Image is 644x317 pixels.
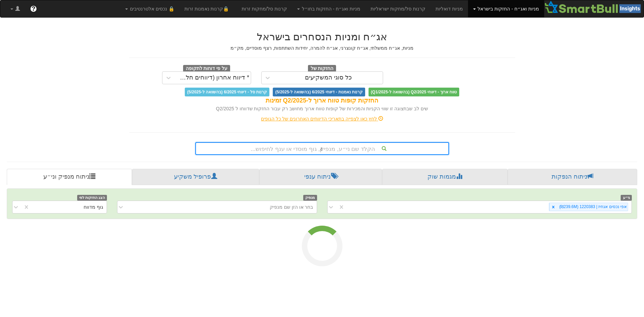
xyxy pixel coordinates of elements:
[259,169,382,185] a: ניתוח ענפי
[305,74,352,81] div: כל סוגי המשקיעים
[303,195,317,201] span: מנפיק
[179,0,237,17] a: 🔒קרנות נאמנות זרות
[129,31,515,42] h2: אג״ח ומניות הנסחרים בישראל
[31,5,35,12] span: ?
[120,0,179,17] a: 🔒 נכסים אלטרנטיבים
[7,169,132,185] a: ניתוח מנפיק וני״ע
[129,96,515,105] div: החזקות קופות טווח ארוך ל-Q2/2025 זמינות
[84,204,103,210] div: גוף מדווח
[382,169,508,185] a: מגמות שוק
[129,46,515,51] h5: מניות, אג״ח ממשלתי, אג״ח קונצרני, אג״ח להמרה, יחידות השתתפות, רצף מוסדיים, מק״מ
[621,195,632,201] span: ני״ע
[544,0,644,14] img: Smartbull
[365,0,430,17] a: קרנות סל/מחקות ישראליות
[25,0,42,17] a: ?
[508,169,637,185] a: ניתוח הנפקות
[124,115,520,122] div: לחץ כאן לצפייה בתאריכי הדיווחים האחרונים של כל הגופים
[430,0,468,17] a: מניות דואליות
[183,65,230,72] span: על פי דוחות לתקופה
[196,143,448,154] div: הקלד שם ני״ע, מנפיק, גוף מוסדי או ענף לחיפוש...
[369,88,459,96] span: טווח ארוך - דיווחי Q2/2025 (בהשוואה ל-Q1/2025)
[557,203,628,211] div: אפי נכסים אגחיז | 1220383 (₪239.6M)
[77,195,107,201] span: הצג החזקות לפי
[468,0,544,17] a: מניות ואג״ח - החזקות בישראל
[270,204,313,210] div: בחר או הזן שם מנפיק
[237,0,292,17] a: קרנות סל/מחקות זרות
[185,88,269,96] span: קרנות סל - דיווחי 6/2025 (בהשוואה ל-5/2025)
[176,74,249,81] div: * דיווח אחרון (דיווחים חלקיים)
[308,65,336,72] span: החזקות של
[292,0,365,17] a: מניות ואג״ח - החזקות בחו״ל
[129,105,515,112] div: שים לב שבתצוגה זו שווי הקניות והמכירות של קופות טווח ארוך מחושב רק עבור החזקות שדווחו ל Q2/2025
[273,88,365,96] span: קרנות נאמנות - דיווחי 6/2025 (בהשוואה ל-5/2025)
[132,169,259,185] a: פרופיל משקיע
